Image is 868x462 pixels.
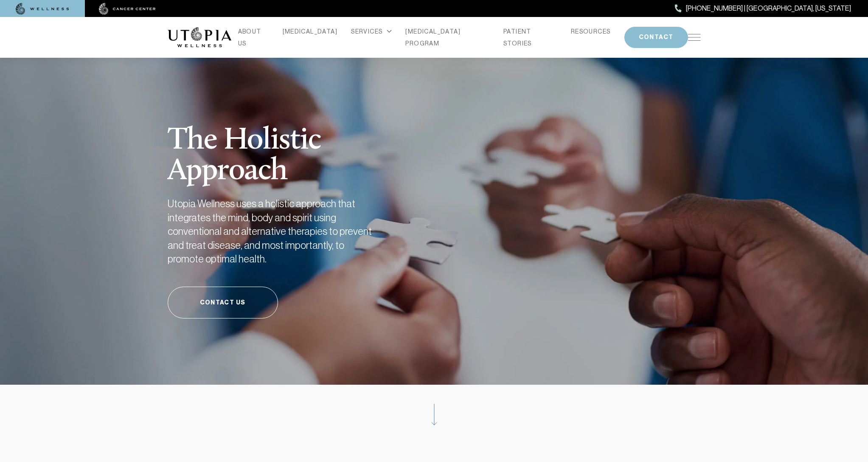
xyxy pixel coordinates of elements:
a: [MEDICAL_DATA] [283,25,338,37]
button: CONTACT [624,27,688,48]
img: icon-hamburger [688,34,701,41]
a: ABOUT US [238,25,269,49]
div: SERVICES [351,25,392,37]
span: [PHONE_NUMBER] | [GEOGRAPHIC_DATA], [US_STATE] [686,3,851,14]
img: wellness [16,3,69,15]
img: cancer center [99,3,156,15]
h1: The Holistic Approach [168,104,418,187]
a: PATIENT STORIES [503,25,557,49]
a: RESOURCES [571,25,611,37]
a: Contact Us [168,287,278,318]
a: [PHONE_NUMBER] | [GEOGRAPHIC_DATA], [US_STATE] [675,3,851,14]
a: [MEDICAL_DATA] PROGRAM [405,25,490,49]
img: logo [168,27,231,48]
h2: Utopia Wellness uses a holistic approach that integrates the mind, body and spirit using conventi... [168,197,380,266]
